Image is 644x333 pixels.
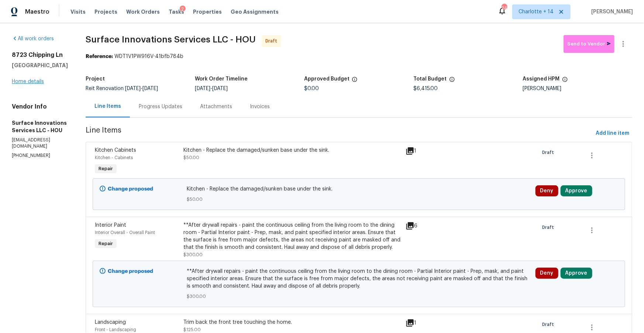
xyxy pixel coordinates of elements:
span: - [125,86,158,91]
b: Change proposed [108,186,153,192]
h5: Assigned HPM [523,76,560,82]
h5: Surface Innovations Services LLC - HOU [12,119,68,134]
span: Projects [94,8,117,16]
span: **After drywall repairs - paint the continuous ceiling from the living room to the dining room - ... [187,268,531,290]
span: Surface Innovations Services LLC - HOU [86,35,256,44]
button: Send to Vendor [564,35,614,53]
span: [DATE] [195,86,210,91]
span: The total cost of line items that have been proposed by Opendoor. This sum includes line items th... [449,76,455,86]
a: Home details [12,79,44,84]
a: All work orders [12,36,54,41]
div: 1 [406,319,445,327]
span: Front - Landscaping [95,327,136,332]
span: Draft [542,149,557,156]
span: Add line item [596,129,629,138]
span: The total cost of line items that have been approved by both Opendoor and the Trade Partner. This... [352,76,358,86]
span: Interior Paint [95,223,126,228]
span: Draft [542,321,557,328]
span: Tasks [169,9,184,14]
div: [PERSON_NAME] [523,86,632,91]
h4: Vendor Info [12,103,68,110]
span: [PERSON_NAME] [588,8,633,16]
span: $50.00 [187,196,531,203]
button: Approve [561,268,592,279]
b: Reference: [86,54,113,59]
div: WDT1V1PW916V-41bfb784b [86,53,632,60]
span: $50.00 [184,155,200,160]
span: Draft [542,224,557,231]
h5: Work Order Timeline [195,76,248,82]
button: Approve [561,185,592,196]
button: Deny [535,268,558,279]
span: $125.00 [184,327,201,332]
div: Progress Updates [139,103,182,110]
button: Add line item [593,127,632,140]
span: Maestro [25,8,49,16]
span: [DATE] [142,86,158,91]
span: $0.00 [304,86,319,91]
span: Kitchen Cabinets [95,148,136,153]
div: 2 [180,6,186,13]
span: Properties [193,8,222,16]
div: Line Items [94,103,121,110]
span: Line Items [86,127,593,140]
button: Deny [535,185,558,196]
span: [DATE] [125,86,141,91]
span: Repair [96,240,116,247]
span: - [195,86,228,91]
span: Repair [96,165,116,172]
span: Kitchen - Replace the damaged/sunken base under the sink. [187,185,531,193]
div: **After drywall repairs - paint the continuous ceiling from the living room to the dining room - ... [184,222,401,251]
span: Interior Overall - Overall Paint [95,230,155,235]
h5: Project [86,76,105,82]
span: $6,415.00 [414,86,438,91]
div: Attachments [200,103,232,110]
h5: Approved Budget [304,76,349,82]
b: Change proposed [108,269,153,274]
h2: 8723 Chipping Ln [12,51,68,59]
p: [EMAIL_ADDRESS][DOMAIN_NAME] [12,137,68,150]
span: Charlotte + 14 [519,8,554,16]
span: Send to Vendor [567,40,611,48]
span: $300.00 [187,293,531,300]
span: [DATE] [212,86,228,91]
span: Work Orders [126,8,160,16]
span: Draft [265,37,280,45]
span: The hpm assigned to this work order. [562,76,568,86]
span: Landscaping [95,320,126,325]
div: Trim back the front tree touching the home. [184,319,401,326]
span: Reit Renovation [86,86,158,91]
div: 247 [502,4,507,12]
span: $300.00 [184,253,203,257]
span: Kitchen - Cabinets [95,155,133,160]
span: Geo Assignments [231,8,279,16]
p: [PHONE_NUMBER] [12,152,68,159]
div: 1 [406,147,445,155]
span: Visits [70,8,86,16]
h5: [GEOGRAPHIC_DATA] [12,62,68,69]
div: Kitchen - Replace the damaged/sunken base under the sink. [184,147,401,154]
h5: Total Budget [414,76,447,82]
div: 6 [406,222,445,230]
div: Invoices [250,103,270,110]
